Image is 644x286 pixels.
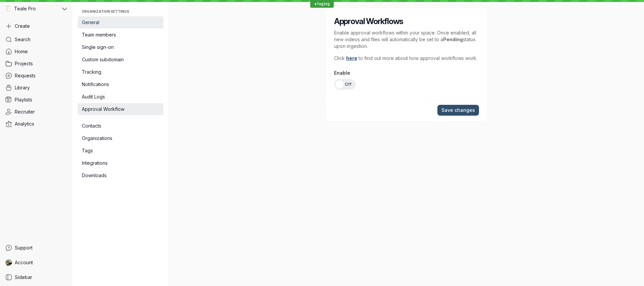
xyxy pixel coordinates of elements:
[3,3,70,15] button: Teale Pro avatarTeale Pro
[15,96,32,103] span: Playlists
[78,169,163,182] a: Downloads
[78,132,163,144] a: Organizations
[3,20,70,32] button: Create
[334,29,479,50] p: Enable approval workflows within your space. Once enabled, all new videos and files will automati...
[78,66,163,78] a: Tracking
[15,274,32,281] span: Sidebar
[15,259,33,266] span: Account
[78,29,163,41] a: Team members
[334,16,479,27] h2: Approval Workflows
[346,55,357,61] a: here
[3,46,70,58] a: Home
[82,147,159,154] span: Tags
[15,84,30,91] span: Library
[15,244,33,251] span: Support
[15,60,33,67] span: Projects
[78,54,163,66] a: Custom subdomain
[82,31,159,38] span: Team members
[3,58,70,70] a: Projects
[3,257,70,269] a: Teale Pro avatarAccount
[15,121,34,127] span: Analytics
[78,91,163,103] a: Audit Logs
[82,19,159,26] span: General
[82,135,159,142] span: Organizations
[5,259,12,266] img: Teale Pro avatar
[82,172,159,179] span: Downloads
[15,36,31,43] span: Search
[441,107,475,114] span: Save changes
[334,55,479,62] p: Click to find out more about how approval workflows work.
[82,160,159,166] span: Integrations
[78,16,163,28] a: General
[78,41,163,53] a: Single sign-on
[334,70,350,76] span: Enable
[3,271,70,283] a: Sidebar
[15,48,28,55] span: Home
[82,93,159,100] span: Audit Logs
[82,81,159,88] span: Notifications
[3,118,70,130] a: Analytics
[78,120,163,132] a: Contacts
[3,33,70,46] a: Search
[3,106,70,118] a: Recruiter
[78,145,163,157] a: Tags
[15,23,30,29] span: Create
[14,5,36,12] span: Teale Pro
[82,9,159,13] span: Organization settings
[345,79,352,90] span: Off
[82,106,159,113] span: Approval Workflow
[78,157,163,169] a: Integrations
[82,123,159,129] span: Contacts
[15,72,36,79] span: Requests
[5,6,11,12] img: Teale Pro avatar
[82,69,159,75] span: Tracking
[3,3,61,15] div: Teale Pro
[82,56,159,63] span: Custom subdomain
[3,70,70,82] a: Requests
[3,242,70,254] a: Support
[78,103,163,115] a: Approval Workflow
[3,94,70,106] a: Playlists
[78,78,163,90] a: Notifications
[15,109,35,115] span: Recruiter
[3,82,70,94] a: Library
[82,44,159,51] span: Single sign-on
[443,37,463,42] b: Pending
[437,105,479,116] button: Save changes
